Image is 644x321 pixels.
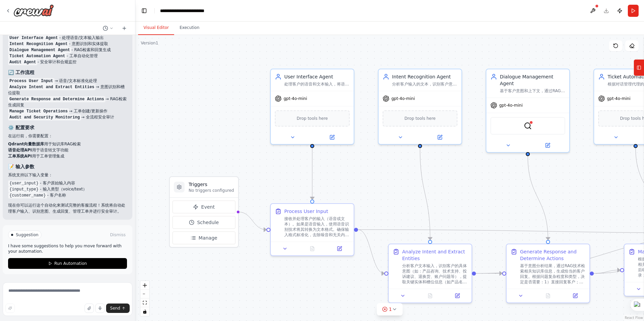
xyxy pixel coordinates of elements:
[8,258,127,269] button: Run Automation
[8,243,127,254] p: I have some suggestions to help you move forward with your automation.
[16,232,38,238] span: Suggestion
[140,298,149,307] button: fit view
[388,244,472,303] div: Analyze Intent and Extract Entities分析客户文本输入，识别客户的具体意图（如：产品咨询、技术支持、投诉建议、退换货、账户问题等），提取关键实体和槽位信息（如产品...
[238,209,266,233] g: Edge from triggers to 19ab6e2b-c824-4442-bc7f-515659884d88
[520,263,585,285] div: 基于意图分析结果，通过RAG技术检索相关知识库信息，生成恰当的客户回复。根据问题复杂程度和类型，决定是否需要：1）直接回复客户；2）创建工单转人工处理；3）执行特定的业务操作。确保回复内容准确、...
[8,84,96,90] code: Analyze Intent and Extract Entities
[284,73,350,80] div: User Interface Agent
[8,47,71,53] code: Dialogue Management Agent
[284,216,350,238] div: 接收并处理客户的输入（语音或文本）。如果是语音输入，使用语音识别技术将其转换为文本格式。确保输入格式标准化，去除噪音和无关内容，为后续的意图识别做好准备。输入参数：{user_input}（客户...
[8,59,37,65] code: Audit Agent
[8,108,127,114] li: → 工单创建/更新操作
[54,261,87,266] span: Run Automation
[8,172,127,178] p: 系统支持以下输入变量：
[377,303,403,316] button: 1
[499,103,523,108] span: gpt-4o-mini
[391,96,415,101] span: gpt-4o-mini
[172,231,235,244] button: Manage
[402,263,468,285] div: 分析客户文本输入，识别客户的具体意图（如：产品咨询、技术支持、投诉建议、退换货、账户问题等），提取关键实体和槽位信息（如产品名称、订单号、时间、金额等）。生成结构化的意图分析结果，包括置信度评分。
[524,156,551,240] g: Edge from b0986ba8-0a82-45ff-9aea-7a0727a97a33 to 506a0ad0-e3af-4ea5-b20a-6d57366aba62
[8,192,47,199] code: {customer_name}
[309,148,316,200] g: Edge from a1c8e860-24b1-4c82-82e0-c624196ec322 to 19ab6e2b-c824-4442-bc7f-515659884d88
[313,133,351,141] button: Open in side panel
[8,180,127,186] li: - 客户原始输入内容
[197,219,219,226] span: Schedule
[402,248,468,262] div: Analyze Intent and Extract Entities
[358,226,384,277] g: Edge from 19ab6e2b-c824-4442-bc7f-515659884d88 to be989a9f-567f-457f-8b40-9d124320c038
[140,307,149,316] button: toggle interactivity
[119,24,130,32] button: Start a new chat
[284,208,328,215] div: Process User Input
[389,306,392,313] span: 1
[141,40,158,46] div: Version 1
[189,188,234,193] p: No triggers configured
[8,47,127,53] li: - RAG检索和回复生成
[189,181,234,188] h3: Triggers
[528,141,567,149] button: Open in side panel
[392,81,457,87] div: 分析客户输入的文本，识别客户意图（如咨询、投诉、退款、技术支持等），提取关键信息和槽位值，为后续处理提供结构化的意图分析结果。
[106,304,130,313] button: Send
[169,176,239,248] div: TriggersNo triggers configuredEventScheduleManage
[520,248,585,262] div: Generate Response and Determine Actions
[109,231,127,238] button: Dismiss
[8,84,127,96] li: → 意图识别和槽位提取
[524,122,532,130] img: QdrantVectorSearchTool
[270,203,354,256] div: Process User Input接收并处理客户的输入（语音或文本）。如果是语音输入，使用语音识别技术将其转换为文本格式。确保输入格式标准化，去除噪音和无关内容，为后续的意图识别做好准备。输入...
[417,148,433,240] g: Edge from d78902da-f177-4497-a199-c09966f33729 to be989a9f-567f-457f-8b40-9d124320c038
[297,115,328,122] span: Drop tools here
[421,133,459,141] button: Open in side panel
[594,267,620,277] g: Edge from 506a0ad0-e3af-4ea5-b20a-6d57366aba62 to 43eef353-8375-4981-abf1-02624cf3dab6
[95,304,105,313] button: Click to speak your automation idea
[139,6,149,15] button: Hide left sidebar
[405,115,436,122] span: Drop tools here
[8,35,127,41] li: - 处理语音/文本输入输出
[8,202,127,214] p: 现在你可以运行这个自动化来测试完整的客服流程！系统将自动处理客户输入、识别意图、生成回复、管理工单并进行安全审计。
[8,78,127,84] li: → 语音/文本标准化处理
[534,292,562,300] button: No output available
[8,114,127,120] li: → 全流程安全审计
[199,235,218,241] span: Manage
[8,180,40,186] code: {user_input}
[563,292,587,300] button: Open in side panel
[284,96,307,101] span: gpt-4o-mini
[270,69,354,145] div: User Interface Agent处理客户的语音和文本输入，将语音转换为文本，并在需要时将系统回复转换为语音输出。确保为{customer_name}客户提供流畅的多模态交互体验。gpt-...
[392,73,457,80] div: Intent Recognition Agent
[85,304,94,313] button: Upload files
[140,281,149,316] div: React Flow controls
[8,148,32,152] strong: 语音处理API
[8,163,127,170] h3: 📝 输入参数
[8,96,105,102] code: Generate Response and Determine Actions
[8,133,127,139] p: 在运行前，你需要配置：
[506,244,590,303] div: Generate Response and Determine Actions基于意图分析结果，通过RAG技术检索相关知识库信息，生成恰当的客户回复。根据问题复杂程度和类型，决定是否需要：1）直...
[8,53,127,59] li: - 工单自动化管理
[201,204,215,210] span: Event
[8,141,127,147] li: 用于知识库RAG检索
[8,142,44,146] strong: Qdrant向量数据库
[8,69,127,76] h3: 🔄 工作流程
[8,108,69,114] code: Manage Ticket Operations
[8,53,67,59] code: Ticket Automation Agent
[476,270,502,277] g: Edge from be989a9f-567f-457f-8b40-9d124320c038 to 506a0ad0-e3af-4ea5-b20a-6d57366aba62
[416,292,445,300] button: No output available
[284,81,350,87] div: 处理客户的语音和文本输入，将语音转换为文本，并在需要时将系统回复转换为语音输出。确保为{customer_name}客户提供流畅的多模态交互体验。
[328,245,351,253] button: Open in side panel
[625,316,643,320] a: React Flow attribution
[486,69,570,153] div: Dialogue Management Agent基于客户意图和上下文，通过RAG检索相关知识库信息，生成准确、有帮助的回复。当遇到复杂问题时，决定是否需要创建工单或转接人工客服。gpt-4o-...
[298,245,327,253] button: No output available
[8,96,127,108] li: → RAG检索生成回复
[138,21,174,35] button: Visual Editor
[8,35,59,41] code: User Interface Agent
[160,7,223,14] nav: breadcrumb
[8,124,127,131] h3: ⚙️ 配置要求
[140,290,149,298] button: zoom out
[378,69,462,145] div: Intent Recognition Agent分析客户输入的文本，识别客户意图（如咨询、投诉、退款、技术支持等），提取关键信息和槽位值，为后续处理提供结构化的意图分析结果。gpt-4o-min...
[8,41,127,47] li: - 意图识别和实体提取
[13,4,54,16] img: Logo
[446,292,469,300] button: Open in side panel
[5,304,15,313] button: Improve this prompt
[8,147,127,153] li: 用于语音转文字功能
[8,41,69,47] code: Intent Recognition Agent
[8,114,81,120] code: Audit and Security Monitoring
[8,154,32,158] strong: 工单系统API
[8,192,127,198] li: - 客户名称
